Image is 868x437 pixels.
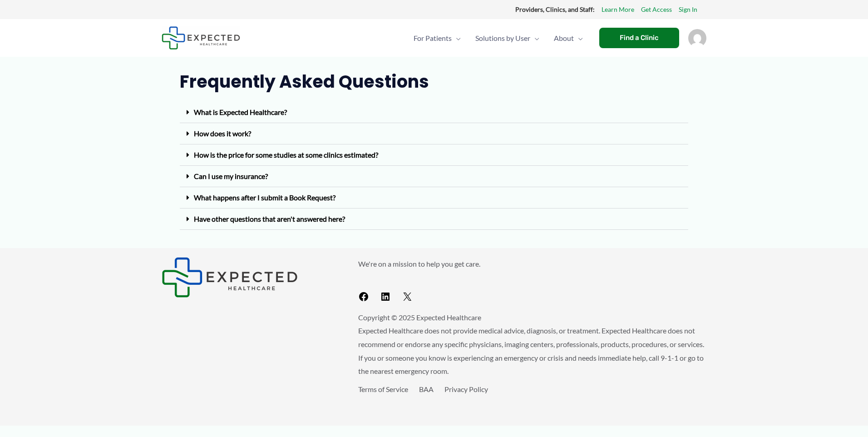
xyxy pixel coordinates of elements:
span: For Patients [414,22,452,54]
aside: Footer Widget 2 [358,257,706,306]
a: Can I use my insurance? [194,172,268,180]
a: What happens after I submit a Book Request? [194,193,335,202]
a: Privacy Policy [444,385,488,393]
div: Can I use my insurance? [180,166,688,187]
span: Menu Toggle [452,22,461,54]
div: What is Expected Healthcare? [180,102,688,123]
span: Expected Healthcare does not provide medical advice, diagnosis, or treatment. Expected Healthcare... [358,326,704,375]
a: Sign In [679,4,697,15]
a: BAA [419,385,434,393]
a: Learn More [602,4,634,15]
a: Terms of Service [358,385,408,393]
span: Solutions by User [475,22,530,54]
img: Expected Healthcare Logo - side, dark font, small [162,257,298,298]
a: Find a Clinic [599,28,679,48]
div: Have other questions that aren't answered here? [180,209,688,230]
span: Menu Toggle [530,22,539,54]
p: We're on a mission to help you get care. [358,257,706,271]
strong: Providers, Clinics, and Staff: [515,5,595,13]
div: How is the price for some studies at some clinics estimated? [180,144,688,166]
nav: Primary Site Navigation [406,22,590,54]
span: Menu Toggle [574,22,583,54]
a: Have other questions that aren't answered here? [194,214,345,223]
a: Account icon link [688,33,706,41]
a: What is Expected Healthcare? [194,108,287,116]
a: How does it work? [194,129,251,138]
aside: Footer Widget 1 [162,257,335,298]
a: Get Access [641,4,672,15]
a: For PatientsMenu Toggle [406,22,468,54]
aside: Footer Widget 3 [358,382,706,417]
a: Solutions by UserMenu Toggle [468,22,547,54]
a: How is the price for some studies at some clinics estimated? [194,150,378,159]
a: AboutMenu Toggle [547,22,590,54]
div: How does it work? [180,123,688,144]
span: About [554,22,574,54]
h2: Frequently Asked Questions [180,70,688,93]
img: Expected Healthcare Logo - side, dark font, small [162,26,240,50]
span: Copyright © 2025 Expected Healthcare [358,313,481,322]
div: What happens after I submit a Book Request? [180,187,688,209]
